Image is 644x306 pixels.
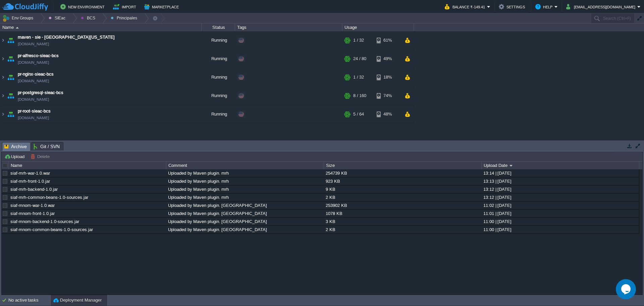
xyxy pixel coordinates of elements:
[49,13,68,23] button: SIEac
[377,87,398,105] div: 74%
[2,13,36,23] button: Env Groups
[18,41,49,47] span: [DOMAIN_NAME]
[10,195,88,200] a: siaf-mrh-common-beans-1.0-sources.jar
[499,3,527,11] button: Settings
[377,68,398,86] div: 18%
[8,295,50,306] div: No active tasks
[202,24,235,31] div: Status
[18,108,51,115] a: pr-root-sieac-bcs
[10,171,50,176] a: siaf-mrh-war-1.0.war
[18,52,59,59] a: pr-alfresco-sieac-bcs
[324,210,481,217] div: 1078 KB
[167,162,324,169] div: Comment
[166,202,323,209] div: Uploaded by Maven plugin. [GEOGRAPHIC_DATA]
[166,185,323,193] div: Uploaded by Maven plugin. mrh
[377,31,398,49] div: 61%
[18,59,49,66] span: [DOMAIN_NAME]
[202,50,235,68] div: Running
[4,142,27,151] span: Archive
[0,105,6,123] img: AMDAwAAAACH5BAEAAAAALAAAAAABAAEAAAICRAEAOw==
[235,24,342,31] div: Tags
[377,50,398,68] div: 49%
[482,210,639,217] div: 11:01 | [DATE]
[0,68,6,86] img: AMDAwAAAACH5BAEAAAAALAAAAAABAAEAAAICRAEAOw==
[9,162,166,169] div: Name
[324,202,481,209] div: 253902 KB
[18,115,49,121] a: [DOMAIN_NAME]
[324,169,481,177] div: 254739 KB
[1,24,201,31] div: Name
[0,31,6,49] img: AMDAwAAAACH5BAEAAAAALAAAAAABAAEAAAICRAEAOw==
[324,185,481,193] div: 9 KB
[113,3,138,11] button: Import
[482,226,639,233] div: 11:00 | [DATE]
[324,218,481,225] div: 3 KB
[6,68,15,86] img: AMDAwAAAACH5BAEAAAAALAAAAAABAAEAAAICRAEAOw==
[324,193,481,201] div: 2 KB
[343,24,414,31] div: Usage
[6,50,15,68] img: AMDAwAAAACH5BAEAAAAALAAAAAABAAEAAAICRAEAOw==
[111,13,140,23] button: Principales
[10,219,79,224] a: siaf-mnom-backend-1.0-sources.jar
[166,218,323,225] div: Uploaded by Maven plugin. [GEOGRAPHIC_DATA]
[18,96,49,103] span: [DOMAIN_NAME]
[18,34,115,41] a: maven - sie - [GEOGRAPHIC_DATA][US_STATE]
[482,185,639,193] div: 13:12 | [DATE]
[353,87,366,105] div: 8 / 160
[81,13,98,23] button: BCS
[535,3,554,11] button: Help
[60,3,107,11] button: New Environment
[4,154,26,160] button: Upload
[353,105,364,123] div: 5 / 64
[377,105,398,123] div: 48%
[482,169,639,177] div: 13:14 | [DATE]
[166,169,323,177] div: Uploaded by Maven plugin. mrh
[616,279,637,299] iframe: chat widget
[6,31,15,49] img: AMDAwAAAACH5BAEAAAAALAAAAAABAAEAAAICRAEAOw==
[18,78,49,84] span: [DOMAIN_NAME]
[566,3,637,11] button: [EMAIL_ADDRESS][DOMAIN_NAME]
[10,179,50,184] a: siaf-mrh-front-1.0.jar
[10,187,58,192] a: siaf-mrh-backend-1.0.jar
[166,177,323,185] div: Uploaded by Maven plugin. mrh
[10,211,55,216] a: siaf-mnom-front-1.0.jar
[6,105,15,123] img: AMDAwAAAACH5BAEAAAAALAAAAAABAAEAAAICRAEAOw==
[482,177,639,185] div: 13:13 | [DATE]
[202,31,235,49] div: Running
[202,68,235,86] div: Running
[324,226,481,233] div: 2 KB
[324,177,481,185] div: 923 KB
[16,27,19,29] img: AMDAwAAAACH5BAEAAAAALAAAAAABAAEAAAICRAEAOw==
[353,31,364,49] div: 1 / 32
[166,193,323,201] div: Uploaded by Maven plugin. mrh
[482,202,639,209] div: 11:02 | [DATE]
[353,68,364,86] div: 1 / 32
[482,162,639,169] div: Upload Date
[0,50,6,68] img: AMDAwAAAACH5BAEAAAAALAAAAAABAAEAAAICRAEAOw==
[482,193,639,201] div: 13:12 | [DATE]
[10,203,55,208] a: siaf-mnom-war-1.0.war
[202,105,235,123] div: Running
[166,226,323,233] div: Uploaded by Maven plugin. [GEOGRAPHIC_DATA]
[166,210,323,217] div: Uploaded by Maven plugin. [GEOGRAPHIC_DATA]
[0,87,6,105] img: AMDAwAAAACH5BAEAAAAALAAAAAABAAEAAAICRAEAOw==
[353,50,366,68] div: 24 / 80
[482,218,639,225] div: 11:00 | [DATE]
[445,3,487,11] button: Balance ₹-149.41
[144,3,181,11] button: Marketplace
[34,142,60,150] span: Git / SVN
[53,297,102,304] button: Deployment Manager
[31,154,52,160] button: Delete
[6,87,15,105] img: AMDAwAAAACH5BAEAAAAALAAAAAABAAEAAAICRAEAOw==
[2,3,48,11] img: CloudJiffy
[10,227,93,232] a: siaf-mnom-common-beans-1.0-sources.jar
[18,89,63,96] a: pr-postgresql-sieac-bcs
[324,162,481,169] div: Size
[202,87,235,105] div: Running
[18,71,54,78] a: pr-nginx-sieac-bcs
